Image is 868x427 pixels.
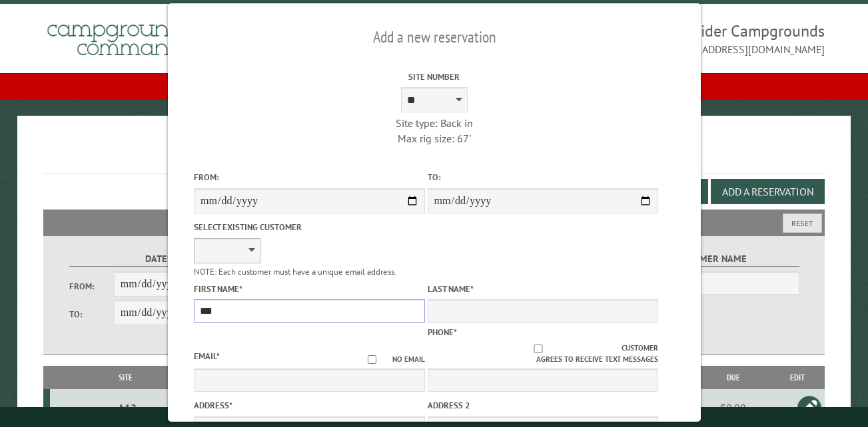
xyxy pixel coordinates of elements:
[351,354,424,365] label: No email
[769,366,824,389] th: Edit
[194,351,220,362] label: Email
[697,366,769,389] th: Due
[50,366,201,389] th: Site
[194,283,424,295] label: First Name
[69,308,114,321] label: To:
[43,210,825,235] h2: Filters
[43,9,210,61] img: Campground Commander
[318,71,549,83] label: Site Number
[194,221,424,233] label: Select existing customer
[194,266,396,277] small: NOTE: Each customer must have a unique email address.
[69,280,114,293] label: From:
[194,171,424,184] label: From:
[69,251,248,267] label: Dates
[427,327,456,338] label: Phone
[427,283,657,295] label: Last Name
[194,25,675,50] h2: Add a new reservation
[427,343,657,365] label: Customer agrees to receive text messages
[351,355,392,364] input: No email
[783,213,822,233] button: Reset
[55,401,199,414] div: A12
[318,131,549,146] div: Max rig size: 67'
[620,251,799,267] label: Customer Name
[427,171,657,184] label: To:
[43,137,825,174] h1: Reservations
[697,389,769,426] td: $0.00
[194,399,424,412] label: Address
[454,345,622,353] input: Customer agrees to receive text messages
[711,179,825,204] button: Add a Reservation
[318,116,549,130] div: Site type: Back in
[427,399,657,412] label: Address 2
